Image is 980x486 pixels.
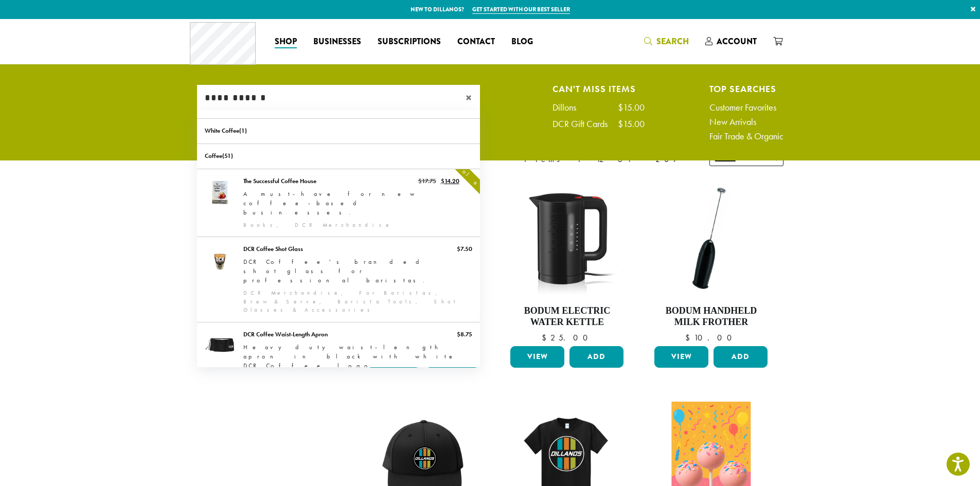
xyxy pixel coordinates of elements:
a: Bodum Handheld Milk Frother $10.00 [652,179,770,342]
span: Shop [275,35,297,48]
h4: Bodum Electric Water Kettle [508,305,626,328]
h4: Top Searches [709,85,783,93]
div: $15.00 [618,103,645,112]
a: Search [636,33,697,50]
h4: Bodum Handheld Milk Frother [652,305,770,328]
span: $ [542,332,550,343]
a: View [510,346,564,368]
span: Subscriptions [378,35,441,48]
a: New Arrivals [709,117,783,127]
bdi: 25.00 [542,332,593,343]
div: DCR Gift Cards [553,119,618,129]
h4: Can't Miss Items [553,85,645,93]
span: Search [656,35,689,47]
span: × [466,92,480,104]
a: Customer Favorites [709,103,783,112]
button: Add [714,346,768,368]
a: Bodum Electric Water Kettle $25.00 [508,179,626,342]
button: Add [569,346,623,368]
a: Fair Trade & Organic [709,132,783,141]
span: Contact [457,35,495,48]
span: $ [685,332,694,343]
a: View [654,346,708,368]
a: Shop [266,33,305,50]
a: Get started with our best seller [472,5,570,14]
span: Account [717,35,757,47]
img: DP3927.01-002.png [652,179,770,297]
span: Blog [511,35,533,48]
img: DP3955.01.png [508,179,626,297]
div: $15.00 [618,119,645,129]
span: Businesses [313,35,361,48]
div: Dillons [553,103,586,112]
bdi: 10.00 [685,332,737,343]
